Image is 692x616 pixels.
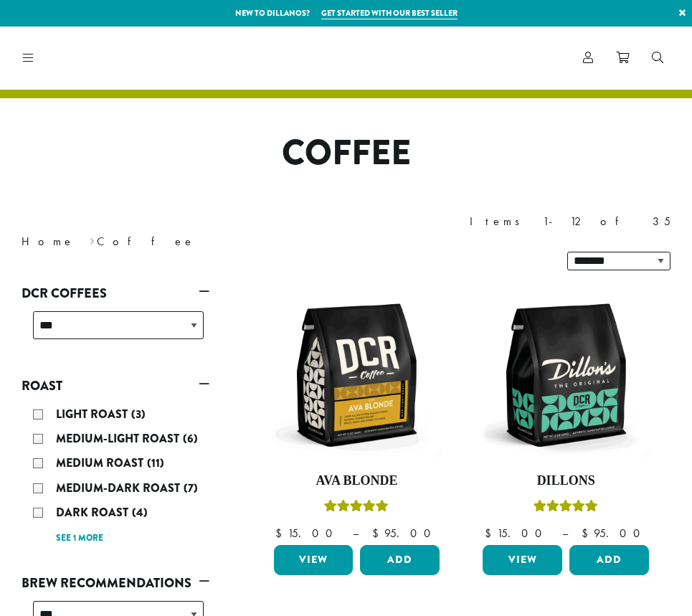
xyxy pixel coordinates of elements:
[22,305,209,356] div: DCR Coffees
[324,498,389,519] div: Rated 5.00 out of 5
[56,531,103,546] a: See 1 more
[22,281,209,305] a: DCR Coffees
[56,504,132,521] span: Dark Roast
[132,504,148,521] span: (4)
[270,288,444,539] a: Ava BlondeRated 5.00 out of 5
[270,473,444,489] h4: Ava Blonde
[372,526,384,541] span: $
[353,526,359,541] span: –
[582,526,594,541] span: $
[131,406,146,422] span: (3)
[321,7,458,19] a: Get started with our best seller
[479,288,653,539] a: DillonsRated 5.00 out of 5
[183,430,198,447] span: (6)
[270,288,444,462] img: DCR-12oz-Ava-Blonde-Stock-scaled.png
[483,545,562,575] a: View
[479,473,653,489] h4: Dillons
[479,288,653,462] img: DCR-12oz-Dillons-Stock-scaled.png
[22,571,209,595] a: Brew Recommendations
[485,526,549,541] bdi: 15.00
[360,545,440,575] button: Add
[56,455,147,471] span: Medium Roast
[275,526,288,541] span: $
[56,430,183,447] span: Medium-Light Roast
[22,234,75,249] a: Home
[147,455,164,471] span: (11)
[534,498,598,519] div: Rated 5.00 out of 5
[22,233,325,250] nav: Breadcrumb
[372,526,437,541] bdi: 95.00
[275,526,339,541] bdi: 15.00
[470,213,670,230] div: Items 1-12 of 35
[485,526,497,541] span: $
[56,480,184,496] span: Medium-Dark Roast
[90,228,95,250] span: ›
[22,374,209,398] a: Roast
[56,406,131,422] span: Light Roast
[184,480,198,496] span: (7)
[640,46,675,70] a: Search
[274,545,354,575] a: View
[22,398,209,553] div: Roast
[562,526,568,541] span: –
[582,526,647,541] bdi: 95.00
[11,133,681,174] h1: Coffee
[569,545,649,575] button: Add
